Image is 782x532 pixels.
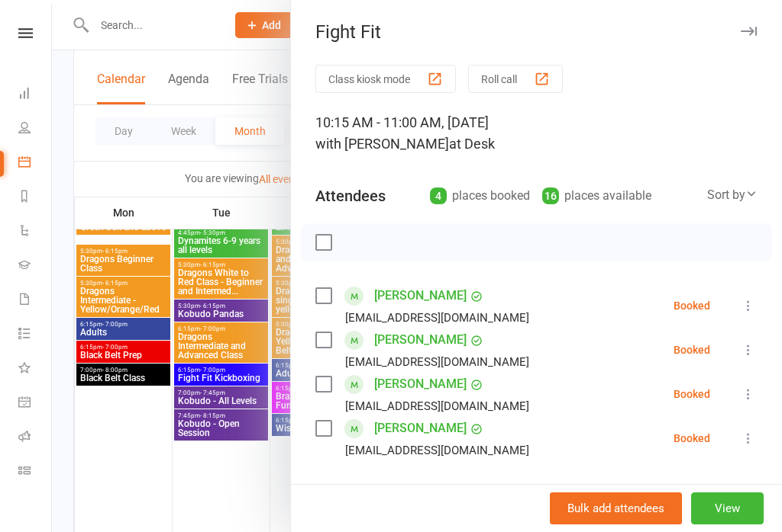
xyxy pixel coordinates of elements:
div: places booked [430,185,530,207]
div: 10:15 AM - 11:00 AM, [DATE] [315,112,758,155]
div: Booked [674,345,710,355]
div: 4 [430,187,447,204]
div: [EMAIL_ADDRESS][DOMAIN_NAME] [345,396,529,416]
div: Attendees [315,185,386,207]
button: Bulk add attendees [550,492,682,524]
div: places available [542,185,651,207]
div: Fight Fit [291,21,782,43]
a: [PERSON_NAME] [374,416,467,441]
a: What's New [18,352,53,386]
button: Class kiosk mode [315,65,456,93]
button: Roll call [468,65,563,93]
a: Roll call kiosk mode [18,421,53,455]
a: Reports [18,181,53,215]
a: Class kiosk mode [18,455,53,489]
div: 16 [542,187,559,204]
span: with [PERSON_NAME] [315,136,449,152]
a: [PERSON_NAME] [374,372,467,396]
div: Sort by [707,185,758,205]
div: Booked [674,433,710,444]
div: [EMAIL_ADDRESS][DOMAIN_NAME] [345,308,529,328]
a: [PERSON_NAME] [374,328,467,352]
a: Calendar [18,146,53,181]
a: Dashboard [18,78,53,112]
span: at Desk [449,136,495,152]
div: [EMAIL_ADDRESS][DOMAIN_NAME] [345,441,529,460]
a: [PERSON_NAME] [374,284,467,308]
div: Booked [674,300,710,311]
button: View [691,492,764,524]
div: [EMAIL_ADDRESS][DOMAIN_NAME] [345,352,529,372]
a: People [18,112,53,146]
a: General attendance kiosk mode [18,386,53,421]
div: Booked [674,389,710,399]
